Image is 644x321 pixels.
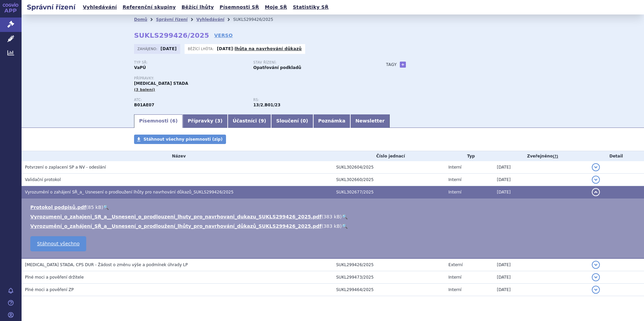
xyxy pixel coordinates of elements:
td: SUKL302677/2025 [333,186,445,199]
a: 🔍 [342,214,348,219]
li: ( ) [30,223,637,229]
a: Účastníci (9) [228,114,271,128]
span: 6 [172,118,175,123]
td: SUKL302660/2025 [333,174,445,186]
span: 383 kB [323,214,340,219]
p: Stav řízení: [253,61,366,65]
strong: DABIGATRAN-ETEXILÁT [134,103,154,107]
td: [DATE] [493,186,588,199]
span: Běžící lhůta: [188,46,215,51]
a: Vyhledávání [81,3,119,12]
a: Stáhnout všechny písemnosti (zip) [134,135,226,144]
a: Domů [134,17,147,22]
a: 🔍 [342,223,348,229]
strong: SUKLS299426/2025 [134,31,209,39]
span: Interní [448,190,461,194]
a: Moje SŘ [263,3,289,12]
a: Běžící lhůty [180,3,216,12]
th: Typ [445,151,493,161]
button: detail [592,261,600,269]
span: Interní [448,287,461,292]
a: Protokol podpisů.pdf [30,205,86,210]
a: Stáhnout všechno [30,236,86,251]
button: detail [592,286,600,294]
h2: Správní řízení [22,2,81,12]
th: Detail [588,151,644,161]
span: 0 [302,118,306,123]
strong: léčiva k terapii nebo k profylaxi tromboembolických onemocnění, přímé inhibitory faktoru Xa a tro... [253,103,263,107]
th: Číslo jednací [333,151,445,161]
span: 383 kB [323,223,340,229]
td: [DATE] [493,174,588,186]
td: [DATE] [493,271,588,284]
a: Statistiky SŘ [291,3,330,12]
td: [DATE] [493,284,588,296]
span: Interní [448,275,461,280]
p: - [217,46,302,51]
div: , [253,98,373,108]
abbr: (?) [553,154,558,159]
a: + [400,62,406,68]
span: (3 balení) [134,87,155,92]
li: ( ) [30,213,637,220]
strong: [DATE] [217,46,233,51]
a: Písemnosti SŘ [218,3,261,12]
li: SUKLS299426/2025 [233,14,282,25]
a: Referenční skupiny [121,3,178,12]
button: detail [592,163,600,171]
span: Interní [448,177,461,182]
a: Písemnosti (6) [134,114,183,128]
p: Typ SŘ: [134,61,247,65]
a: Newsletter [350,114,390,128]
h3: Tagy [386,61,397,69]
button: detail [592,273,600,281]
strong: gatrany a xabany vyšší síly [265,103,281,107]
span: 3 [217,118,221,123]
span: Vyrozumění o zahájení SŘ_a_ Usnesení o prodloužení lhůty pro navrhování důkazů_SUKLS299426/2025 [25,190,233,194]
a: VERSO [214,32,233,39]
button: detail [592,176,600,184]
span: Interní [448,165,461,170]
a: Správní řízení [156,17,188,22]
a: Přípravky (3) [183,114,227,128]
td: SUKL302604/2025 [333,161,445,174]
a: Vyhledávání [196,17,224,22]
a: 🔍 [103,205,109,210]
td: SUKL299464/2025 [333,284,445,296]
span: 85 kB [88,205,101,210]
span: Zahájeno: [137,46,159,51]
a: Poznámka [313,114,351,128]
a: Vyrozumeni_o_zahajeni_SR_a__Usneseni_o_prodlouzeni_lhuty_pro_navrhovani_dukazu_SUKLS299426_2025.pdf [30,214,322,219]
p: RS: [253,98,366,102]
td: [DATE] [493,161,588,174]
a: Vyrozumění_o_zahájení_SŘ_a__Usnesení_o_prodloužení_lhůty_pro_navrhování_důkazů_SUKLS299426_2025.pdf [30,223,322,229]
strong: [DATE] [161,46,177,51]
td: [DATE] [493,258,588,271]
span: Plné moci a pověření ZP [25,287,74,292]
td: SUKL299473/2025 [333,271,445,284]
strong: Opatřování podkladů [253,65,301,70]
span: Externí [448,262,462,267]
span: DABIGATRAN ETEXILATE STADA, CPS DUR - Žádost o změnu výše a podmínek úhrady LP [25,262,188,267]
span: Potvrzení o zaplacení SP a NV - odeslání [25,165,106,170]
span: 9 [261,118,264,123]
td: SUKL299426/2025 [333,258,445,271]
a: lhůta na navrhování důkazů [235,46,302,51]
li: ( ) [30,204,637,211]
a: Sloučení (0) [271,114,313,128]
span: Stáhnout všechny písemnosti (zip) [143,137,223,142]
strong: VaPÚ [134,65,146,70]
th: Zveřejněno [493,151,588,161]
button: detail [592,188,600,196]
span: [MEDICAL_DATA] STADA [134,81,188,86]
span: Validační protokol [25,177,61,182]
p: Přípravky: [134,76,373,80]
th: Název [22,151,333,161]
span: Plné moci a pověření držitele [25,275,84,280]
p: ATC: [134,98,247,102]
